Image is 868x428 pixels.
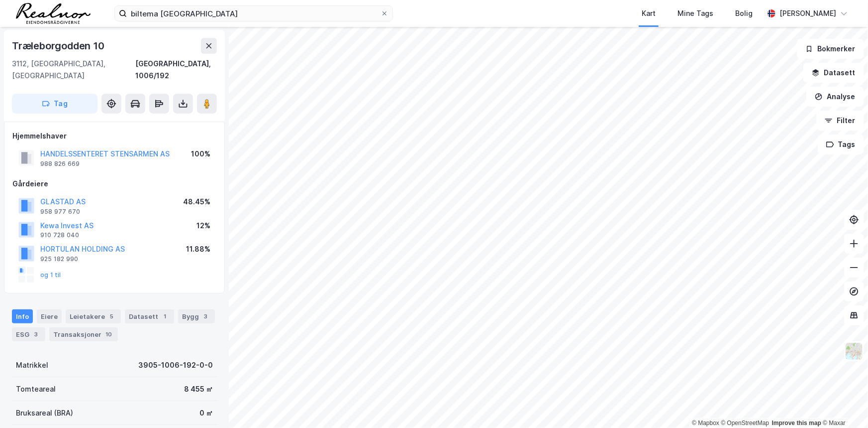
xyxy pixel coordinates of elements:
div: 12% [196,220,210,232]
div: Bygg [178,309,215,323]
div: 958 977 670 [40,208,80,216]
button: Tags [818,135,864,154]
div: Datasett [125,309,174,323]
div: ESG [12,327,45,341]
div: 3 [31,329,41,339]
div: Transaksjoner [49,327,118,341]
button: Filter [816,111,864,131]
img: Z [845,342,864,361]
div: Leietakere [66,309,121,323]
button: Bokmerker [797,39,864,59]
div: [PERSON_NAME] [779,7,836,19]
div: Bolig [735,7,753,19]
button: Tag [12,94,97,114]
div: Matrikkel [16,359,48,371]
div: 8 455 ㎡ [184,383,213,395]
div: [GEOGRAPHIC_DATA], 1006/192 [135,58,217,82]
div: 10 [103,329,114,339]
button: Datasett [803,63,864,83]
div: 925 182 990 [40,255,78,263]
div: 0 ㎡ [199,407,213,419]
div: 5 [107,311,117,321]
div: 3 [201,311,211,321]
a: Improve this map [772,420,821,427]
div: Træleborgodden 10 [12,38,106,54]
a: Mapbox [692,420,719,427]
div: 11.88% [186,243,210,255]
div: Bruksareal (BRA) [16,407,73,419]
iframe: Chat Widget [818,380,868,428]
div: 48.45% [183,196,210,208]
div: Info [12,309,33,323]
div: 1 [160,311,170,321]
input: Søk på adresse, matrikkel, gårdeiere, leietakere eller personer [127,6,381,21]
img: realnor-logo.934646d98de889bb5806.png [16,3,91,24]
button: Analyse [806,87,864,107]
div: 100% [191,148,210,160]
div: 3905-1006-192-0-0 [138,359,213,371]
div: 910 728 040 [40,231,79,239]
div: 988 826 669 [40,160,80,168]
div: Eiere [37,309,62,323]
div: Tomteareal [16,383,56,395]
div: Gårdeiere [12,178,216,190]
div: Mine Tags [677,7,713,19]
div: 3112, [GEOGRAPHIC_DATA], [GEOGRAPHIC_DATA] [12,58,135,82]
div: Kontrollprogram for chat [818,380,868,428]
div: Hjemmelshaver [12,130,216,142]
div: Kart [642,7,656,19]
a: OpenStreetMap [721,420,770,427]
